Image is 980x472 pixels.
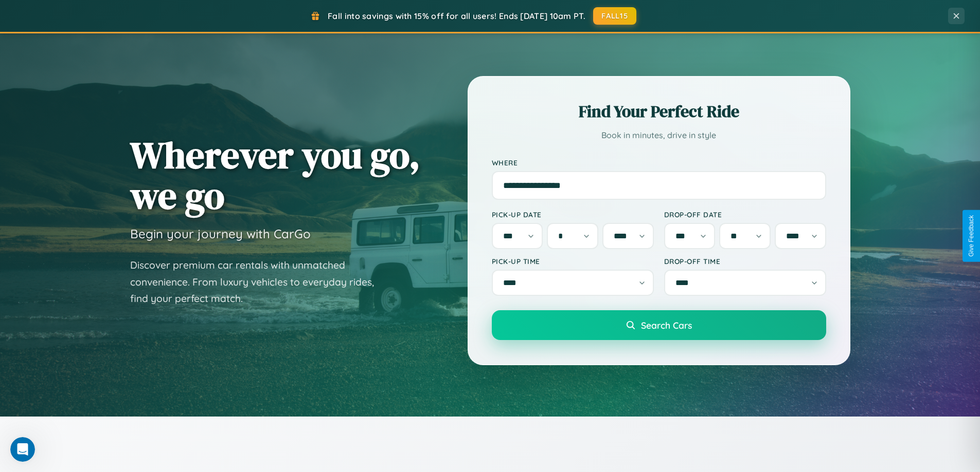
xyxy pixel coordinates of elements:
iframe: Intercom live chat [10,437,35,462]
label: Where [492,158,826,167]
label: Pick-up Date [492,210,654,219]
button: Search Cars [492,310,826,340]
span: Search Cars [641,319,692,331]
h2: Find Your Perfect Ride [492,100,826,123]
p: Discover premium car rentals with unmatched convenience. From luxury vehicles to everyday rides, ... [130,257,387,307]
div: Give Feedback [968,215,975,257]
h1: Wherever you go, we go [130,135,420,216]
label: Drop-off Time [664,257,826,266]
label: Drop-off Date [664,210,826,219]
button: FALL15 [593,7,636,25]
h3: Begin your journey with CarGo [130,226,311,241]
label: Pick-up Time [492,257,654,266]
p: Book in minutes, drive in style [492,128,826,143]
span: Fall into savings with 15% off for all users! Ends [DATE] 10am PT. [328,11,585,21]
